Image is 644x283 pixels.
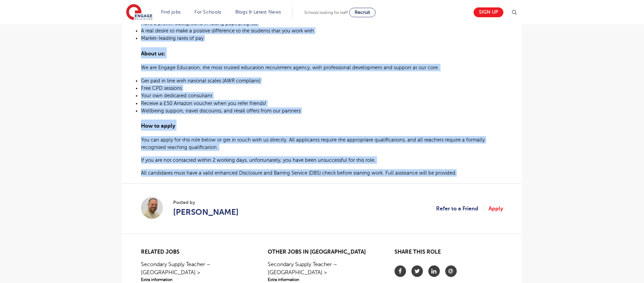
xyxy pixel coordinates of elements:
[126,4,152,21] img: Engage Education
[161,9,181,15] a: Find jobs
[235,9,281,15] a: Blogs & Latest News
[141,108,301,113] span: Wellbeing support, travel discounts, and retail offers from our partners
[436,204,484,213] a: Refer to a Friend
[141,51,165,57] span: About us:
[141,123,175,129] span: How to apply
[141,170,457,176] span: All candidates must have a valid enhanced Disclosure and Barring Service (DBS) check before start...
[141,137,485,150] span: You can apply for this role below or get in touch with us directly. All applicants require the ap...
[395,249,503,259] h2: Share this role
[474,7,503,17] a: Sign up
[141,260,249,283] a: Secondary Supply Teacher – [GEOGRAPHIC_DATA] >Extra information
[304,10,348,15] span: Schools looking for staff
[141,21,258,26] span: Have a proven background in raising pupil progress
[488,204,503,213] a: Apply
[141,78,260,83] span: Get paid in line with national scales (AWR compliant)
[355,10,370,15] span: Recruit
[349,8,376,17] a: Recruit
[141,85,182,91] span: Free CPD sessions
[141,157,376,163] span: If you are not contacted within 2 working days, unfortunately, you have been unsuccessful for thi...
[268,277,376,283] span: Extra information
[194,9,221,15] a: For Schools
[141,101,266,106] span: Receive a £50 Amazon voucher when you refer friends!
[141,35,204,41] span: Market-leading rates of pay
[141,93,212,98] span: Your own dedicated consultant
[141,249,249,255] h2: Related jobs
[268,249,376,255] h2: Other jobs in [GEOGRAPHIC_DATA]
[141,65,439,70] span: We are Engage Education, the most trusted education recruitment agency, with professional develop...
[141,277,249,283] span: Extra information
[268,260,376,283] a: Secondary Supply Teacher – [GEOGRAPHIC_DATA] >Extra information
[141,28,314,33] span: A real desire to make a positive difference to the students that you work with
[173,199,239,206] span: Posted by
[173,206,239,218] a: [PERSON_NAME]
